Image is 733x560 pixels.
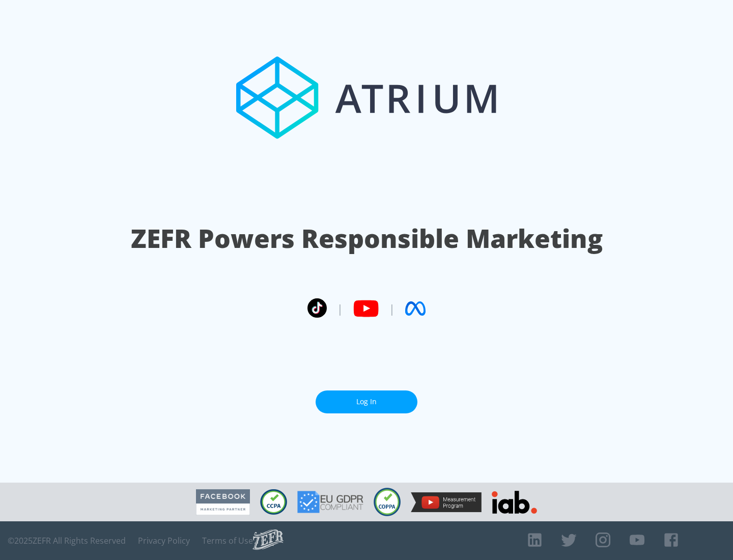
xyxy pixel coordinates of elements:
span: | [337,301,343,316]
img: COPPA Compliant [374,488,401,516]
a: Privacy Policy [138,536,190,546]
img: IAB [492,491,537,514]
h1: ZEFR Powers Responsible Marketing [131,221,603,256]
img: GDPR Compliant [297,491,363,513]
img: YouTube Measurement Program [411,492,482,512]
a: Terms of Use [202,536,253,546]
a: Log In [316,390,417,413]
img: CCPA Compliant [260,489,287,515]
span: | [389,301,395,316]
img: Facebook Marketing Partner [196,489,250,515]
span: © 2025 ZEFR All Rights Reserved [8,536,126,546]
